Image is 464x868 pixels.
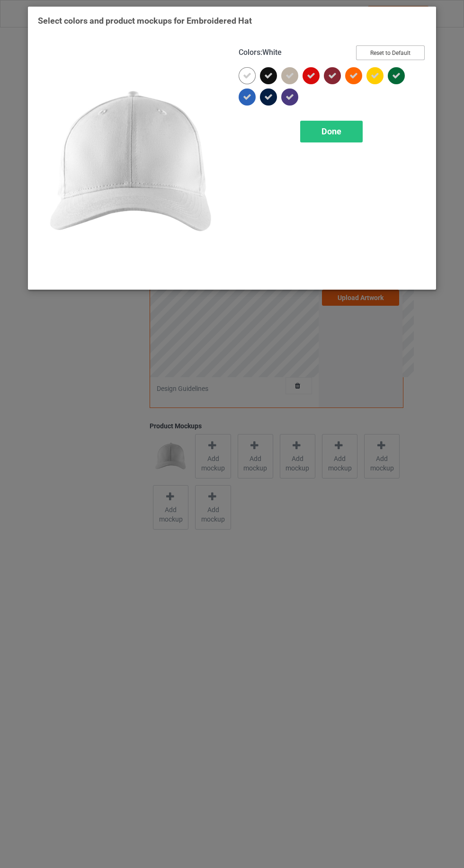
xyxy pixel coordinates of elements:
[38,16,252,26] span: Select colors and product mockups for Embroidered Hat
[321,126,341,136] span: Done
[239,48,260,57] span: Colors
[239,48,282,58] h4: :
[38,45,225,280] img: regular.jpg
[262,48,282,57] span: White
[356,45,425,60] button: Reset to Default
